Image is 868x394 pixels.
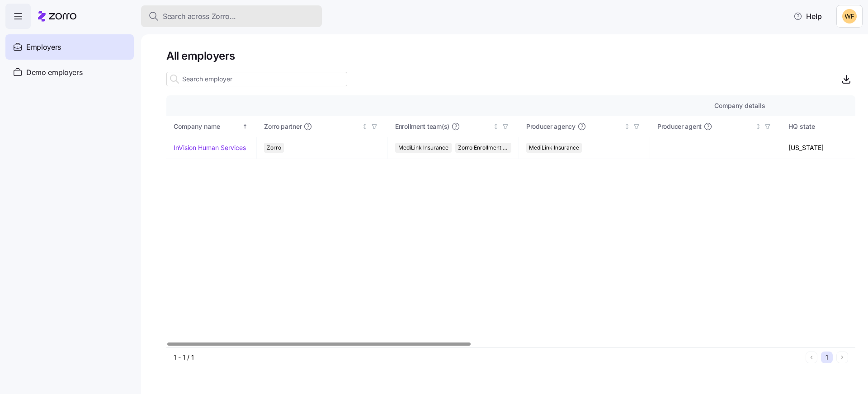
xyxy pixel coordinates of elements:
input: Search employer [166,72,347,86]
span: Help [793,11,822,22]
div: Sorted ascending [242,123,248,130]
th: Producer agencyNot sorted [519,116,650,137]
span: Producer agent [657,122,702,131]
span: Zorro Enrollment Team [458,143,509,153]
th: Zorro partnerNot sorted [257,116,388,137]
span: Producer agency [526,122,576,131]
div: Not sorted [493,123,499,130]
span: Zorro [267,143,281,153]
button: Help [786,7,829,25]
button: Previous page [806,352,817,363]
span: Employers [26,42,61,53]
h1: All employers [166,49,855,63]
th: Enrollment team(s)Not sorted [388,116,519,137]
span: Demo employers [26,67,83,78]
a: Employers [5,34,134,60]
a: InVision Human Services [174,143,246,152]
div: Not sorted [362,123,368,130]
button: 1 [821,352,833,363]
button: Search across Zorro... [141,5,322,27]
span: Enrollment team(s) [395,122,449,131]
span: Zorro partner [264,122,302,131]
th: Producer agentNot sorted [650,116,781,137]
div: Company name [174,122,241,131]
div: Not sorted [624,123,630,130]
div: Not sorted [755,123,761,130]
th: Company nameSorted ascending [166,116,257,137]
span: Search across Zorro... [163,11,236,22]
span: MediLink Insurance [529,143,579,153]
span: MediLink Insurance [398,143,448,153]
a: Demo employers [5,60,134,85]
img: 8adafdde462ffddea829e1adcd6b1844 [842,9,857,23]
button: Next page [836,352,848,363]
div: 1 - 1 / 1 [174,353,802,362]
